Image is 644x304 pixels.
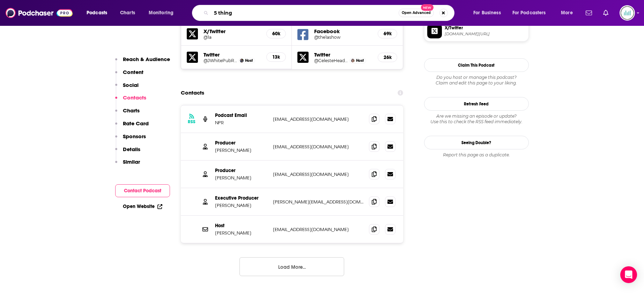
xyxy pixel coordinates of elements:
span: Charts [120,8,135,18]
a: Open Website [123,203,162,209]
p: [PERSON_NAME] [215,202,267,208]
div: Search podcasts, credits, & more... [199,5,461,21]
p: [EMAIL_ADDRESS][DOMAIN_NAME] [273,116,364,122]
p: [EMAIL_ADDRESS][DOMAIN_NAME] [273,144,364,150]
div: Are we missing an episode or update? Use this to check the RSS feed immediately. [424,113,529,125]
div: Open Intercom Messenger [620,266,637,283]
img: Podchaser - Follow, Share and Rate Podcasts [6,6,73,20]
a: @JWhitePubRadio [203,58,237,63]
button: open menu [508,7,556,18]
p: NPR [215,120,267,126]
button: open menu [468,7,510,18]
button: Open AdvancedNew [399,9,434,17]
button: Contact Podcast [115,184,170,197]
span: Monitoring [149,8,173,18]
h5: Facebook [314,28,372,35]
p: Similar [123,158,140,165]
button: Contacts [115,94,146,107]
p: [PERSON_NAME] [215,230,267,236]
p: [PERSON_NAME] [215,147,267,153]
a: @CelesteHeadlee [314,58,348,63]
span: twitter.com/1a [445,31,526,37]
p: [EMAIL_ADDRESS][DOMAIN_NAME] [273,171,364,177]
div: Report this page as a duplicate. [424,152,529,158]
h5: 69k [384,31,391,37]
p: Host [215,223,267,229]
img: Celeste Headlee [351,59,355,62]
a: Show notifications dropdown [583,7,595,19]
span: New [421,4,434,11]
button: Similar [115,158,140,171]
button: Load More... [239,257,344,276]
span: Open Advanced [402,11,431,15]
button: Show profile menu [620,5,635,21]
button: open menu [556,7,582,18]
span: For Podcasters [512,8,546,18]
p: [EMAIL_ADDRESS][DOMAIN_NAME] [273,227,364,232]
span: Podcasts [87,8,107,18]
h5: 60k [272,31,280,37]
span: Do you host or manage this podcast? [424,75,529,80]
div: Claim and edit this page to your liking. [424,75,529,86]
p: Details [123,146,140,153]
button: Charts [115,107,140,120]
p: Producer [215,140,267,146]
h2: Contacts [181,86,204,99]
h5: 26k [384,54,391,60]
h5: X/Twitter [203,28,261,35]
span: X/Twitter [445,25,526,31]
p: Content [123,69,143,75]
button: Sponsors [115,133,146,146]
button: Rate Card [115,120,149,133]
a: @1a [203,35,261,40]
button: Details [115,146,140,159]
p: Producer [215,168,267,173]
button: open menu [82,7,116,18]
h3: RSS [188,119,195,125]
span: Host [356,58,364,63]
button: open menu [144,7,183,18]
p: Contacts [123,94,146,101]
p: [PERSON_NAME] [215,175,267,181]
img: Jenn White [240,59,244,62]
a: Show notifications dropdown [600,7,611,19]
a: X/Twitter[DOMAIN_NAME][URL] [427,24,526,38]
button: Reach & Audience [115,56,170,69]
h5: Twitter [314,51,372,58]
p: Rate Card [123,120,149,127]
img: User Profile [620,5,635,21]
span: For Business [473,8,501,18]
h5: Twitter [203,51,261,58]
span: More [561,8,573,18]
p: Charts [123,107,140,114]
p: Sponsors [123,133,146,140]
button: Refresh Feed [424,97,529,111]
a: @the1ashow [314,35,372,40]
p: Executive Producer [215,195,267,201]
button: Claim This Podcast [424,58,529,72]
button: Content [115,69,143,82]
p: [PERSON_NAME][EMAIL_ADDRESS][DOMAIN_NAME] [273,199,364,205]
p: Reach & Audience [123,56,170,62]
input: Search podcasts, credits, & more... [211,7,399,18]
p: Podcast Email [215,112,267,118]
span: Logged in as podglomerate [620,5,635,21]
h5: 13k [272,54,280,60]
p: Social [123,82,139,88]
span: Host [245,58,253,63]
a: Seeing Double? [424,136,529,149]
button: Social [115,82,139,95]
a: Charts [116,7,139,18]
